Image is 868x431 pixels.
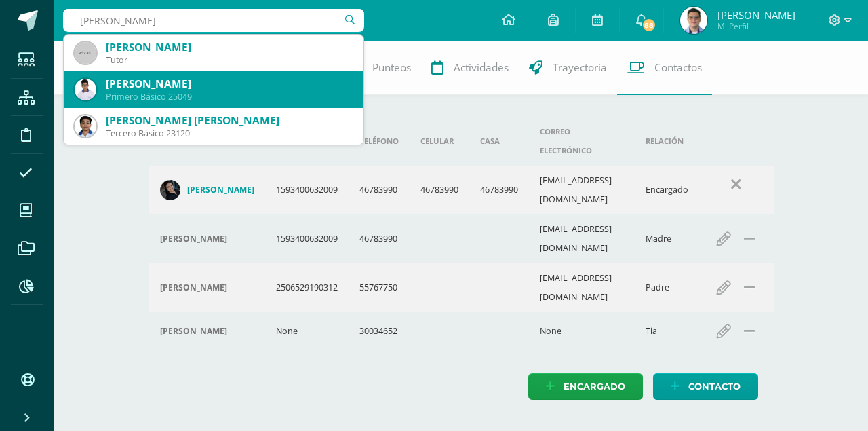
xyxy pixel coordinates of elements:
span: Mi Perfil [717,20,795,32]
span: Actividades [454,60,509,75]
span: Contacto [688,374,741,399]
a: Encargado [528,373,643,400]
h4: [PERSON_NAME] [160,326,227,337]
div: Primero Básico 25049 [106,91,353,102]
td: 1593400632009 [265,214,349,263]
a: Trayectoria [519,41,617,95]
div: [PERSON_NAME] [106,77,353,91]
th: Casa [469,117,529,166]
th: Relación [635,117,699,166]
td: 46783990 [469,166,529,214]
td: 55767750 [349,263,410,312]
td: 46783990 [410,166,469,214]
td: 1593400632009 [265,166,349,214]
div: Tutor [106,54,353,66]
th: Celular [410,117,469,166]
a: Contacto [653,373,758,400]
span: Punteos [372,60,411,75]
div: Mariana Catalán [160,233,254,244]
h4: [PERSON_NAME] [160,233,227,244]
img: c9d05fe0526a1c9507232ac34499403a.png [75,79,96,100]
td: 30034652 [349,312,410,350]
img: 45x45 [75,42,96,64]
img: ba035edea6aac3f80a02e6337689972e.png [160,180,180,200]
span: Trayectoria [553,60,607,75]
td: [EMAIL_ADDRESS][DOMAIN_NAME] [529,214,635,263]
div: [PERSON_NAME] [PERSON_NAME] [106,113,353,128]
img: af73b71652ad57d3cfb98d003decfcc7.png [680,7,707,34]
th: Teléfono [349,117,410,166]
div: Ivan Samayoa [160,282,254,293]
h4: [PERSON_NAME] [187,185,254,195]
img: 452d9399ecf0c226dbb8f62f46ba9456.png [75,115,96,137]
a: Actividades [421,41,519,95]
span: Encargado [564,374,625,399]
span: [PERSON_NAME] [717,8,795,22]
td: 46783990 [349,214,410,263]
td: Padre [635,263,699,312]
div: [PERSON_NAME] [106,40,353,54]
div: Alejandra Catalán [160,326,254,337]
span: 88 [642,18,656,33]
th: Correo electrónico [529,117,635,166]
a: [PERSON_NAME] [160,180,254,200]
td: Madre [635,214,699,263]
td: Encargado [635,166,699,214]
a: Contactos [617,41,712,95]
input: Busca un usuario... [63,9,364,32]
td: [EMAIL_ADDRESS][DOMAIN_NAME] [529,263,635,312]
a: Punteos [336,41,421,95]
td: [EMAIL_ADDRESS][DOMAIN_NAME] [529,166,635,214]
div: Tercero Básico 23120 [106,128,353,139]
td: None [265,312,349,350]
h4: [PERSON_NAME] [160,282,227,293]
td: 46783990 [349,166,410,214]
td: Tia [635,312,699,350]
span: Contactos [654,60,702,75]
td: 2506529190312 [265,263,349,312]
td: None [529,312,635,350]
